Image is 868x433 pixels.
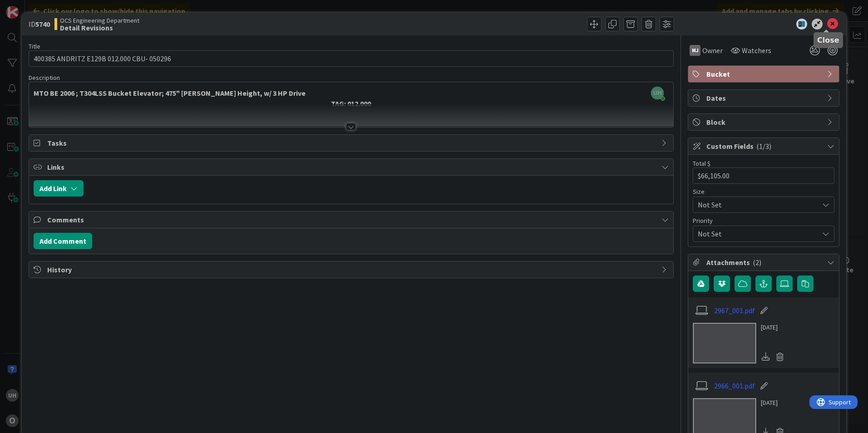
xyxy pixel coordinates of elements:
span: Watchers [742,45,771,56]
span: Dates [706,93,823,103]
span: History [47,264,657,275]
div: Size [693,188,834,195]
strong: TAG: 012.000 [331,99,371,108]
span: Comments [47,214,657,225]
div: [DATE] [761,398,787,408]
span: Description [29,74,60,82]
div: Priority [693,217,834,224]
span: Block [706,117,823,128]
label: Title [29,42,40,50]
span: Links [47,162,657,172]
div: [DATE] [761,323,787,332]
span: Attachments [706,257,823,268]
button: Add Comment [34,233,92,249]
h5: Close [817,36,839,44]
span: ( 1/3 ) [756,142,771,151]
a: 2967_001.pdf [714,305,755,316]
strong: MTO BE 2006 ; T304LSS Bucket Elevator; 475" [PERSON_NAME] Height, w/ 3 HP Drive [34,89,306,98]
span: UH [651,87,664,99]
b: Detail Revisions [60,24,139,31]
span: ID [29,19,50,30]
div: Download [761,351,771,363]
span: Tasks [47,138,657,148]
div: MJ [690,45,700,56]
span: Owner [702,45,723,56]
input: type card name here... [29,50,674,67]
span: Bucket [706,69,823,79]
a: 2966_001.pdf [714,380,755,391]
span: OCS Engineering Department [60,17,139,24]
span: Not Set [698,198,814,211]
button: Add Link [34,180,84,197]
span: ( 2 ) [753,258,761,267]
span: Not Set [698,227,814,240]
label: Total $ [693,159,710,167]
b: 5740 [35,20,50,29]
span: Support [19,1,41,12]
span: Custom Fields [706,141,823,152]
